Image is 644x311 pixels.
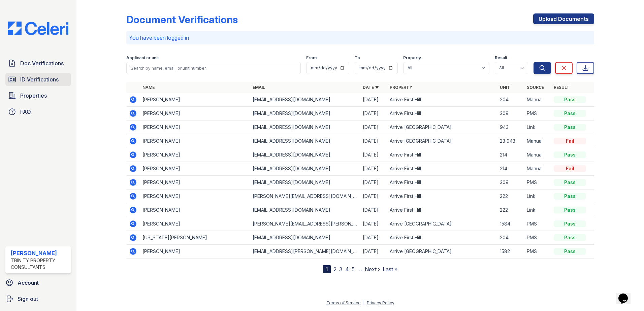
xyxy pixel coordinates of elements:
a: Doc Verifications [5,57,71,70]
label: Applicant or unit [126,55,159,61]
td: [DATE] [360,189,387,203]
td: [DATE] [360,217,387,231]
td: Arrive [GEOGRAPHIC_DATA] [387,217,497,231]
td: [EMAIL_ADDRESS][DOMAIN_NAME] [250,148,360,162]
a: Result [554,85,570,90]
td: [PERSON_NAME] [140,148,250,162]
td: [EMAIL_ADDRESS][PERSON_NAME][DOMAIN_NAME] [250,245,360,258]
div: 1 [323,265,331,273]
td: [EMAIL_ADDRESS][DOMAIN_NAME] [250,231,360,245]
a: Property [390,85,412,90]
a: 2 [333,266,336,273]
td: 309 [497,107,524,120]
td: [EMAIL_ADDRESS][DOMAIN_NAME] [250,120,360,134]
td: 1582 [497,245,524,258]
a: 4 [345,266,349,273]
div: Pass [554,207,586,213]
td: 204 [497,93,524,107]
td: [DATE] [360,120,387,134]
button: Sign out [3,292,74,306]
span: … [357,265,362,273]
td: Arrive First Hill [387,162,497,176]
td: [DATE] [360,148,387,162]
a: Terms of Service [326,300,361,305]
td: 214 [497,148,524,162]
a: Properties [5,89,71,102]
td: [PERSON_NAME] [140,189,250,203]
a: Date ▼ [363,85,379,90]
div: Pass [554,124,586,131]
td: [PERSON_NAME] [140,120,250,134]
td: [EMAIL_ADDRESS][DOMAIN_NAME] [250,107,360,120]
td: [EMAIL_ADDRESS][DOMAIN_NAME] [250,93,360,107]
td: PMS [524,245,551,258]
td: 204 [497,231,524,245]
div: Pass [554,179,586,186]
label: To [355,55,360,61]
span: ID Verifications [20,75,59,83]
a: Upload Documents [533,13,594,24]
td: [EMAIL_ADDRESS][DOMAIN_NAME] [250,134,360,148]
td: Arrive [GEOGRAPHIC_DATA] [387,134,497,148]
div: Pass [554,151,586,158]
label: From [306,55,317,61]
span: Doc Verifications [20,59,64,67]
td: 222 [497,189,524,203]
td: Arrive First Hill [387,93,497,107]
td: Arrive [GEOGRAPHIC_DATA] [387,120,497,134]
td: 943 [497,120,524,134]
td: [EMAIL_ADDRESS][DOMAIN_NAME] [250,203,360,217]
td: [PERSON_NAME][EMAIL_ADDRESS][DOMAIN_NAME] [250,189,360,203]
td: [PERSON_NAME] [140,176,250,189]
td: [PERSON_NAME] [140,93,250,107]
td: Manual [524,134,551,148]
td: 1584 [497,217,524,231]
td: 309 [497,176,524,189]
td: Arrive First Hill [387,107,497,120]
label: Property [403,55,421,61]
td: Arrive First Hill [387,231,497,245]
td: Link [524,120,551,134]
td: [EMAIL_ADDRESS][DOMAIN_NAME] [250,162,360,176]
td: [US_STATE][PERSON_NAME] [140,231,250,245]
div: Pass [554,248,586,255]
div: [PERSON_NAME] [11,249,68,257]
td: 23 943 [497,134,524,148]
td: 214 [497,162,524,176]
div: Trinity Property Consultants [11,257,68,271]
div: Pass [554,234,586,241]
td: [DATE] [360,134,387,148]
div: Pass [554,110,586,117]
a: Next › [365,266,380,273]
a: Source [527,85,544,90]
td: [DATE] [360,203,387,217]
a: Email [253,85,265,90]
td: [PERSON_NAME] [140,162,250,176]
td: Link [524,189,551,203]
div: Pass [554,193,586,200]
td: Link [524,203,551,217]
a: Account [3,276,74,289]
td: 222 [497,203,524,217]
td: [PERSON_NAME][EMAIL_ADDRESS][PERSON_NAME][DOMAIN_NAME] [250,217,360,231]
td: [DATE] [360,245,387,258]
td: [PERSON_NAME] [140,217,250,231]
div: Document Verifications [126,13,238,26]
td: [DATE] [360,162,387,176]
td: PMS [524,176,551,189]
a: 3 [339,266,343,273]
a: ID Verifications [5,73,71,86]
td: PMS [524,231,551,245]
span: Sign out [18,295,38,303]
a: Privacy Policy [367,300,394,305]
td: Arrive [GEOGRAPHIC_DATA] [387,245,497,258]
div: Pass [554,220,586,227]
td: [DATE] [360,93,387,107]
a: Name [142,85,155,90]
div: Fail [554,165,586,172]
td: [PERSON_NAME] [140,203,250,217]
td: [EMAIL_ADDRESS][DOMAIN_NAME] [250,176,360,189]
a: Unit [500,85,510,90]
a: 5 [352,266,355,273]
div: Fail [554,138,586,144]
